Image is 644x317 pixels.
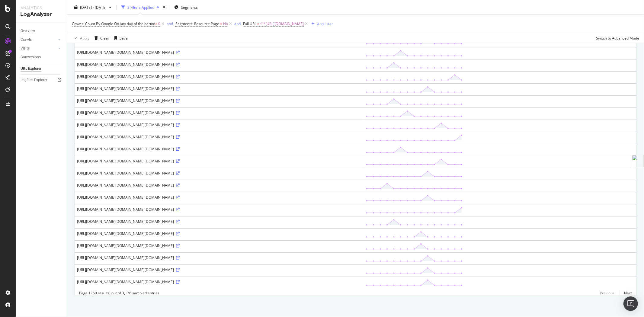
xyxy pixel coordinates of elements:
[594,33,639,43] button: Switch to Advanced Mode
[317,21,333,26] div: Add Filter
[21,28,62,34] a: Overview
[234,21,241,26] div: and
[114,21,155,26] span: On any day of the period
[77,158,361,164] div: [URL][DOMAIN_NAME][DOMAIN_NAME][DOMAIN_NAME]
[243,21,256,26] span: Full URL
[21,5,62,11] div: Analytics
[223,20,228,28] span: No
[77,279,361,284] div: [URL][DOMAIN_NAME][DOMAIN_NAME][DOMAIN_NAME]
[21,45,56,52] a: Visits
[77,98,361,103] div: [URL][DOMAIN_NAME][DOMAIN_NAME][DOMAIN_NAME]
[77,134,361,139] div: [URL][DOMAIN_NAME][DOMAIN_NAME][DOMAIN_NAME]
[77,231,361,236] div: [URL][DOMAIN_NAME][DOMAIN_NAME][DOMAIN_NAME]
[127,5,154,10] div: 3 Filters Applied
[596,35,639,40] div: Switch to Advanced Mode
[181,5,198,10] span: Segments
[80,35,89,40] div: Apply
[77,74,361,79] div: [URL][DOMAIN_NAME][DOMAIN_NAME][DOMAIN_NAME]
[112,33,128,43] button: Save
[100,35,109,40] div: Clear
[220,21,222,26] span: =
[260,20,304,28] span: ^.*[URL][DOMAIN_NAME]
[21,11,62,18] div: LogAnalyzer
[21,28,35,34] div: Overview
[72,2,114,12] button: [DATE] - [DATE]
[21,66,41,72] div: URL Explorer
[309,20,333,27] button: Add Filter
[155,21,157,26] span: >
[77,122,361,127] div: [URL][DOMAIN_NAME][DOMAIN_NAME][DOMAIN_NAME]
[172,2,200,12] button: Segments
[21,37,32,43] div: Crawls
[21,54,62,60] a: Conversions
[80,5,107,10] span: [DATE] - [DATE]
[619,289,632,297] a: Next
[77,267,361,272] div: [URL][DOMAIN_NAME][DOMAIN_NAME][DOMAIN_NAME]
[77,183,361,188] div: [URL][DOMAIN_NAME][DOMAIN_NAME][DOMAIN_NAME]
[158,20,160,28] span: 0
[167,21,173,26] div: and
[77,171,361,176] div: [URL][DOMAIN_NAME][DOMAIN_NAME][DOMAIN_NAME]
[72,33,89,43] button: Apply
[21,77,47,83] div: Logfiles Explorer
[234,21,241,27] button: and
[120,35,128,40] div: Save
[21,37,56,43] a: Crawls
[77,255,361,260] div: [URL][DOMAIN_NAME][DOMAIN_NAME][DOMAIN_NAME]
[175,21,219,26] span: Segments: Resource Page
[77,146,361,152] div: [URL][DOMAIN_NAME][DOMAIN_NAME][DOMAIN_NAME]
[21,77,62,83] a: Logfiles Explorer
[257,21,259,26] span: =
[77,50,361,55] div: [URL][DOMAIN_NAME][DOMAIN_NAME][DOMAIN_NAME]
[77,219,361,224] div: [URL][DOMAIN_NAME][DOMAIN_NAME][DOMAIN_NAME]
[77,86,361,91] div: [URL][DOMAIN_NAME][DOMAIN_NAME][DOMAIN_NAME]
[79,290,159,296] div: Page 1 (50 results) out of 3,176 sampled entries
[623,296,638,311] div: Open Intercom Messenger
[632,155,644,167] img: side-widget.svg
[21,45,30,52] div: Visits
[77,207,361,212] div: [URL][DOMAIN_NAME][DOMAIN_NAME][DOMAIN_NAME]
[77,243,361,248] div: [URL][DOMAIN_NAME][DOMAIN_NAME][DOMAIN_NAME]
[21,66,62,72] a: URL Explorer
[167,21,173,27] button: and
[77,195,361,200] div: [URL][DOMAIN_NAME][DOMAIN_NAME][DOMAIN_NAME]
[92,33,109,43] button: Clear
[21,54,41,60] div: Conversions
[77,110,361,115] div: [URL][DOMAIN_NAME][DOMAIN_NAME][DOMAIN_NAME]
[162,4,167,10] div: times
[72,21,113,26] span: Crawls: Count By Google
[119,2,162,12] button: 3 Filters Applied
[77,62,361,67] div: [URL][DOMAIN_NAME][DOMAIN_NAME][DOMAIN_NAME]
